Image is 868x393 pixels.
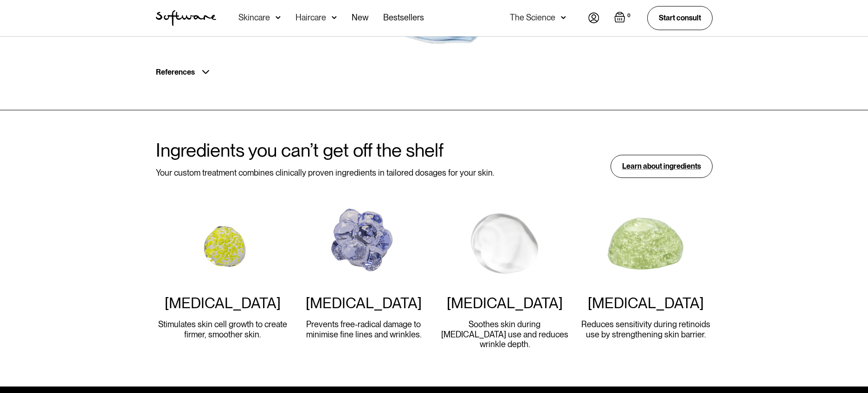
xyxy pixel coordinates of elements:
p: Reduces sensitivity during retinoids use by strengthening skin barrier. [579,319,713,339]
div: [MEDICAL_DATA] [447,294,563,312]
p: Your custom treatment combines clinically proven ingredients in tailored dosages for your skin. [156,168,494,178]
img: retinol gif [179,200,266,287]
img: arrow down [276,13,281,22]
div: References [156,68,195,76]
img: Hyaluronic Acid [461,200,548,287]
div: Haircare [296,13,326,22]
img: arrow down [332,13,337,22]
div: 0 [625,12,632,20]
p: Prevents free-radical damage to minimise fine lines and wrinkles. [297,319,431,339]
a: home [156,10,216,26]
div: [MEDICAL_DATA] [165,294,281,312]
img: arrow down [561,13,566,22]
p: Soothes skin during [MEDICAL_DATA] use and reduces wrinkle depth. [438,319,572,349]
img: azalaic image [320,200,407,287]
div: [MEDICAL_DATA] [306,294,422,312]
h2: Ingredients you can’t get off the shelf [156,140,494,160]
a: Learn about ingredients [611,155,713,177]
div: [MEDICAL_DATA] [588,294,704,312]
p: Stimulates skin cell growth to create firmer, smoother skin. [156,319,289,339]
img: Software Logo [156,10,216,26]
a: Start consult [647,6,713,30]
div: The Science [510,13,555,22]
div: Skincare [238,13,270,22]
a: Open empty cart [614,12,632,25]
img: niacin-amide illustration [602,200,689,287]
